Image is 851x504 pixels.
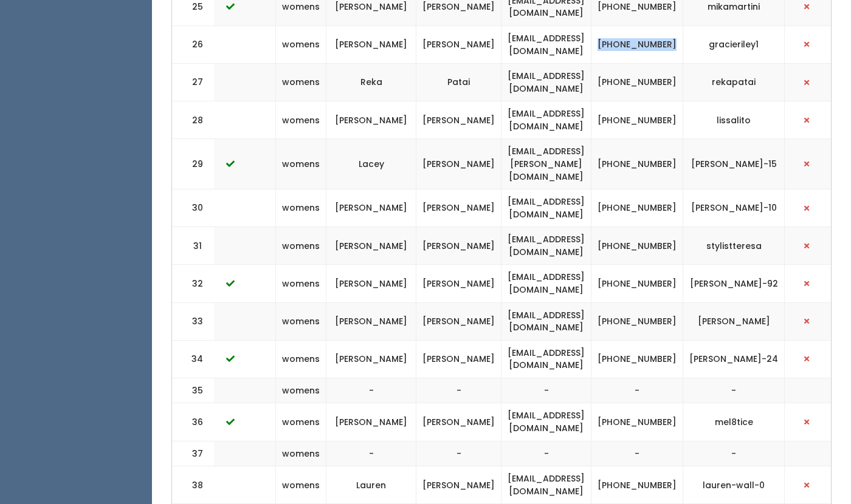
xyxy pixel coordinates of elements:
[172,403,215,441] td: 36
[501,64,591,101] td: [EMAIL_ADDRESS][DOMAIN_NAME]
[276,139,326,189] td: womens
[172,189,215,227] td: 30
[276,378,326,403] td: womens
[326,466,416,504] td: Lauren
[501,378,591,403] td: -
[591,139,683,189] td: [PHONE_NUMBER]
[416,139,501,189] td: [PERSON_NAME]
[501,227,591,265] td: [EMAIL_ADDRESS][DOMAIN_NAME]
[591,340,683,378] td: [PHONE_NUMBER]
[326,340,416,378] td: [PERSON_NAME]
[276,101,326,139] td: womens
[326,441,416,466] td: -
[326,378,416,403] td: -
[276,26,326,63] td: womens
[683,340,785,378] td: [PERSON_NAME]-24
[501,26,591,63] td: [EMAIL_ADDRESS][DOMAIN_NAME]
[172,340,215,378] td: 34
[416,466,501,504] td: [PERSON_NAME]
[501,466,591,504] td: [EMAIL_ADDRESS][DOMAIN_NAME]
[683,302,785,340] td: [PERSON_NAME]
[416,378,501,403] td: -
[591,466,683,504] td: [PHONE_NUMBER]
[326,64,416,101] td: Reka
[172,227,215,265] td: 31
[501,265,591,302] td: [EMAIL_ADDRESS][DOMAIN_NAME]
[416,64,501,101] td: Patai
[416,189,501,227] td: [PERSON_NAME]
[326,139,416,189] td: Lacey
[591,227,683,265] td: [PHONE_NUMBER]
[276,227,326,265] td: womens
[591,26,683,63] td: [PHONE_NUMBER]
[172,64,215,101] td: 27
[591,189,683,227] td: [PHONE_NUMBER]
[326,227,416,265] td: [PERSON_NAME]
[591,101,683,139] td: [PHONE_NUMBER]
[326,403,416,441] td: [PERSON_NAME]
[683,189,785,227] td: [PERSON_NAME]-10
[501,340,591,378] td: [EMAIL_ADDRESS][DOMAIN_NAME]
[276,340,326,378] td: womens
[683,378,785,403] td: -
[172,302,215,340] td: 33
[591,378,683,403] td: -
[276,441,326,466] td: womens
[276,403,326,441] td: womens
[683,403,785,441] td: mel8tice
[683,64,785,101] td: rekapatai
[683,101,785,139] td: lissalito
[683,26,785,63] td: gracieriley1
[416,403,501,441] td: [PERSON_NAME]
[276,466,326,504] td: womens
[501,139,591,189] td: [EMAIL_ADDRESS][PERSON_NAME][DOMAIN_NAME]
[326,302,416,340] td: [PERSON_NAME]
[172,101,215,139] td: 28
[276,265,326,302] td: womens
[276,64,326,101] td: womens
[416,340,501,378] td: [PERSON_NAME]
[591,403,683,441] td: [PHONE_NUMBER]
[276,302,326,340] td: womens
[326,189,416,227] td: [PERSON_NAME]
[501,302,591,340] td: [EMAIL_ADDRESS][DOMAIN_NAME]
[172,139,215,189] td: 29
[326,26,416,63] td: [PERSON_NAME]
[416,101,501,139] td: [PERSON_NAME]
[501,441,591,466] td: -
[172,265,215,302] td: 32
[501,189,591,227] td: [EMAIL_ADDRESS][DOMAIN_NAME]
[591,441,683,466] td: -
[326,265,416,302] td: [PERSON_NAME]
[683,227,785,265] td: stylistteresa
[172,378,215,403] td: 35
[683,139,785,189] td: [PERSON_NAME]-15
[172,466,215,504] td: 38
[683,466,785,504] td: lauren-wall-0
[416,441,501,466] td: -
[501,403,591,441] td: [EMAIL_ADDRESS][DOMAIN_NAME]
[172,441,215,466] td: 37
[416,227,501,265] td: [PERSON_NAME]
[591,302,683,340] td: [PHONE_NUMBER]
[416,265,501,302] td: [PERSON_NAME]
[591,265,683,302] td: [PHONE_NUMBER]
[416,26,501,63] td: [PERSON_NAME]
[683,265,785,302] td: [PERSON_NAME]-92
[501,101,591,139] td: [EMAIL_ADDRESS][DOMAIN_NAME]
[591,64,683,101] td: [PHONE_NUMBER]
[416,302,501,340] td: [PERSON_NAME]
[326,101,416,139] td: [PERSON_NAME]
[683,441,785,466] td: -
[172,26,215,63] td: 26
[276,189,326,227] td: womens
